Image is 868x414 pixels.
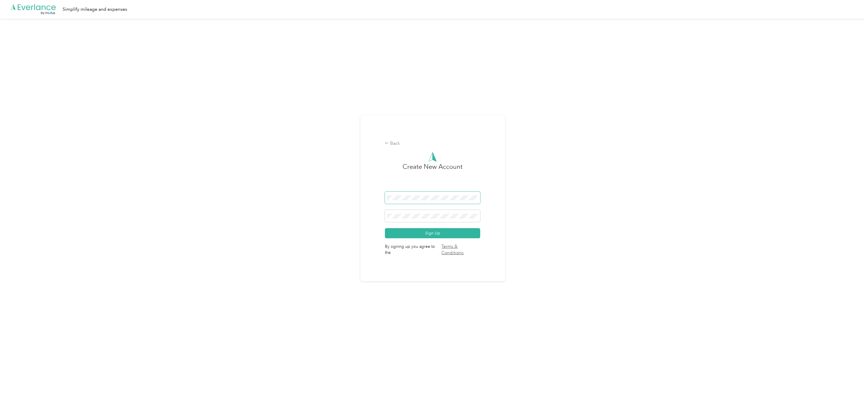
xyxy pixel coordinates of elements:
a: Terms & Conditions [441,243,480,257]
div: Simplify mileage and expenses [63,6,127,13]
h3: Create New Account [403,162,463,192]
span: By signing up you agree to the [385,238,480,257]
div: Back [385,140,480,147]
button: Sign Up [385,228,480,238]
